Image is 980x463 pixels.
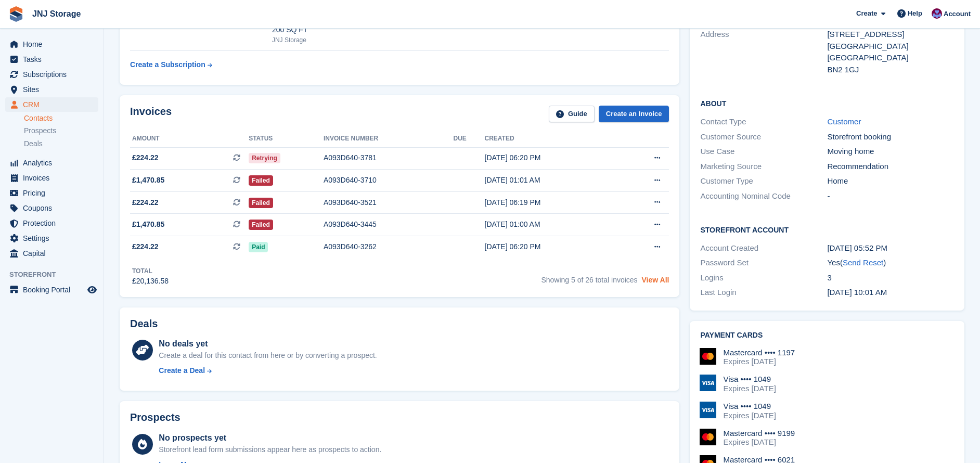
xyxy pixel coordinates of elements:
a: menu [5,246,98,261]
span: Help [908,8,922,19]
h2: Storefront Account [700,224,954,235]
img: Visa Logo [700,375,716,391]
div: Visa •••• 1049 [723,402,776,411]
div: JNJ Storage [272,35,342,45]
th: Status [249,131,324,147]
div: [DATE] 06:20 PM [485,152,618,163]
a: Create a Subscription [130,55,212,74]
span: Capital [23,246,85,261]
span: Booking Portal [23,282,85,297]
a: Contacts [24,113,98,123]
a: menu [5,201,98,215]
span: Home [23,37,85,52]
div: [DATE] 05:52 PM [827,242,954,254]
div: [DATE] 01:01 AM [485,175,618,186]
img: Mastercard Logo [700,348,716,365]
div: No prospects yet [159,432,381,444]
span: Failed [249,220,273,230]
a: menu [5,97,98,112]
div: - [827,190,954,202]
div: £20,136.58 [132,276,169,287]
span: Failed [249,198,273,208]
a: Prospects [24,125,98,136]
th: Amount [130,131,249,147]
span: Subscriptions [23,67,85,82]
div: Last Login [700,287,827,299]
img: stora-icon-8386f47178a22dfd0bd8f6a31ec36ba5ce8667c1dd55bd0f319d3a0aa187defe.svg [8,6,24,22]
div: A093D640-3781 [324,152,454,163]
div: Mastercard •••• 9199 [723,429,795,438]
div: [DATE] 06:19 PM [485,197,618,208]
th: Created [485,131,618,147]
a: Create a Deal [159,365,377,376]
div: Logins [700,272,827,284]
a: Preview store [86,284,98,296]
a: menu [5,231,98,246]
span: Invoices [23,171,85,185]
div: 3 [827,272,954,284]
div: Password Set [700,257,827,269]
span: Analytics [23,156,85,170]
h2: Payment cards [700,331,954,340]
div: Use Case [700,146,827,158]
span: CRM [23,97,85,112]
a: Customer [827,117,861,126]
div: A093D640-3710 [324,175,454,186]
div: Expires [DATE] [723,384,776,393]
div: A093D640-3262 [324,241,454,252]
h2: About [700,98,954,108]
span: Account [944,9,971,19]
time: 2024-10-01 09:01:20 UTC [827,288,887,297]
span: ( ) [840,258,886,267]
span: £224.22 [132,152,159,163]
div: Expires [DATE] [723,411,776,420]
h2: Prospects [130,411,180,423]
div: A093D640-3445 [324,219,454,230]
div: Expires [DATE] [723,357,795,366]
div: Marketing Source [700,161,827,173]
span: Sites [23,82,85,97]
a: menu [5,186,98,200]
div: Contact Type [700,116,827,128]
span: Storefront [9,269,104,280]
span: £1,470.85 [132,219,164,230]
div: Yes [827,257,954,269]
span: Protection [23,216,85,230]
a: menu [5,52,98,67]
span: Settings [23,231,85,246]
a: menu [5,216,98,230]
span: £224.22 [132,241,159,252]
span: Failed [249,175,273,186]
div: Storefront booking [827,131,954,143]
a: JNJ Storage [28,5,85,22]
div: Mastercard •••• 1197 [723,348,795,357]
div: Address [700,29,827,75]
a: menu [5,82,98,97]
span: Retrying [249,153,280,163]
a: menu [5,67,98,82]
div: Moving home [827,146,954,158]
div: [STREET_ADDRESS] [827,29,954,41]
div: Account Created [700,242,827,254]
div: A093D640-3521 [324,197,454,208]
a: Create an Invoice [599,106,669,123]
a: menu [5,282,98,297]
a: Guide [549,106,595,123]
a: Deals [24,138,98,149]
a: menu [5,156,98,170]
div: BN2 1GJ [827,64,954,76]
div: No deals yet [159,338,377,350]
a: menu [5,171,98,185]
span: £224.22 [132,197,159,208]
div: Visa •••• 1049 [723,375,776,384]
div: Recommendation [827,161,954,173]
div: [DATE] 06:20 PM [485,241,618,252]
span: Create [856,8,877,19]
div: [GEOGRAPHIC_DATA] [827,41,954,53]
div: Create a Deal [159,365,205,376]
div: [DATE] 01:00 AM [485,219,618,230]
img: Jonathan Scrase [932,8,942,19]
th: Invoice number [324,131,454,147]
div: Expires [DATE] [723,438,795,447]
span: Prospects [24,126,56,136]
